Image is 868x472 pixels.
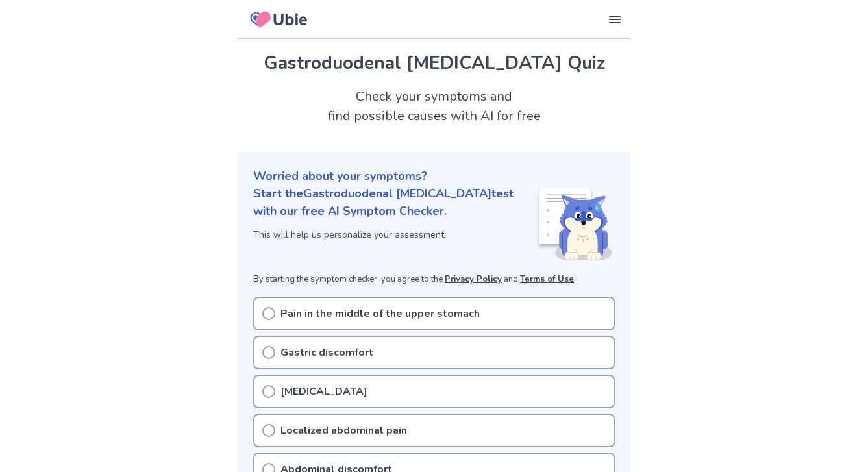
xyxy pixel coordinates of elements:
[253,273,615,286] p: By starting the symptom checker, you agree to the and
[445,273,502,285] a: Privacy Policy
[238,87,630,126] h2: Check your symptoms and find possible causes with AI for free
[280,345,373,360] p: Gastric discomfort
[280,306,480,321] p: Pain in the middle of the upper stomach
[280,384,367,399] p: [MEDICAL_DATA]
[253,49,615,77] h1: Gastroduodenal [MEDICAL_DATA] Quiz
[280,423,407,438] p: Localized abdominal pain
[537,188,612,260] img: Shiba
[253,228,537,242] p: This will help us personalize your assessment.
[253,168,615,185] p: Worried about your symptoms?
[520,273,574,285] a: Terms of Use
[253,185,537,220] p: Start the Gastroduodenal [MEDICAL_DATA] test with our free AI Symptom Checker.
